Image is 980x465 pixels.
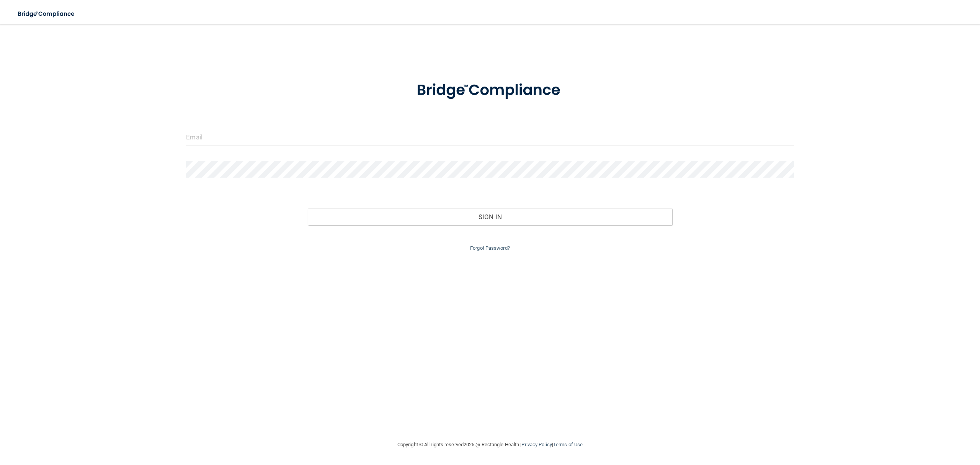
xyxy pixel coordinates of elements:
img: bridge_compliance_login_screen.278c3ca4.svg [401,70,579,110]
img: bridge_compliance_login_screen.278c3ca4.svg [11,6,82,22]
button: Sign In [308,208,672,225]
a: Forgot Password? [470,245,510,251]
a: Privacy Policy [521,442,552,447]
input: Email [186,129,794,146]
a: Terms of Use [553,442,583,447]
div: Copyright © All rights reserved 2025 @ Rectangle Health | | [350,432,630,457]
